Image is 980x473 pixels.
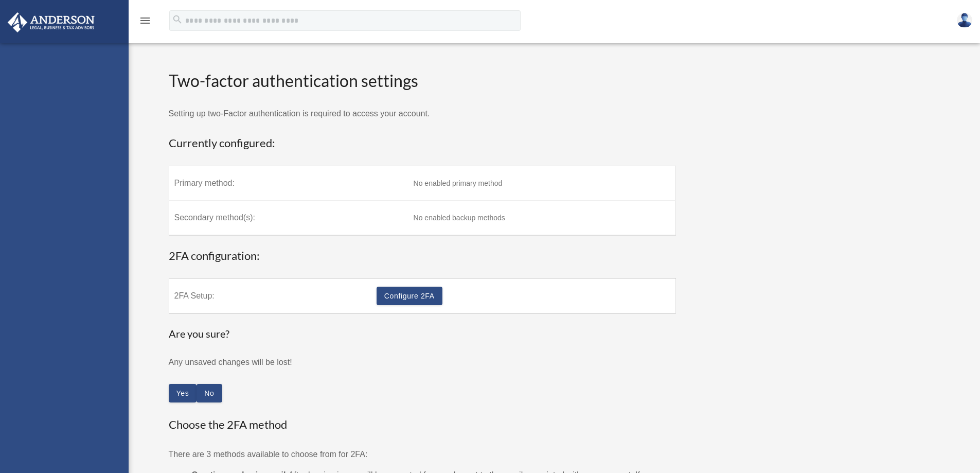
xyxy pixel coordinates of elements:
p: Setting up two-Factor authentication is required to access your account. [169,107,676,121]
h3: 2FA configuration: [169,248,676,264]
button: Close this dialog window [197,384,222,402]
td: No enabled primary method [408,166,676,201]
td: No enabled backup methods [408,201,676,236]
label: 2FA Setup: [174,288,366,304]
a: menu [139,18,151,27]
img: User Pic [957,13,972,28]
img: Anderson Advisors Platinum Portal [5,12,98,32]
h3: Currently configured: [169,135,676,151]
h2: Two-factor authentication settings [169,69,676,93]
i: search [172,14,183,25]
h4: Are you sure? [169,326,390,341]
label: Secondary method(s): [174,209,403,226]
button: Close this dialog window and the wizard [169,384,197,402]
label: Primary method: [174,175,403,191]
a: Configure 2FA [377,287,442,305]
i: menu [139,14,151,27]
h3: Choose the 2FA method [169,417,676,433]
p: Any unsaved changes will be lost! [169,355,390,370]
